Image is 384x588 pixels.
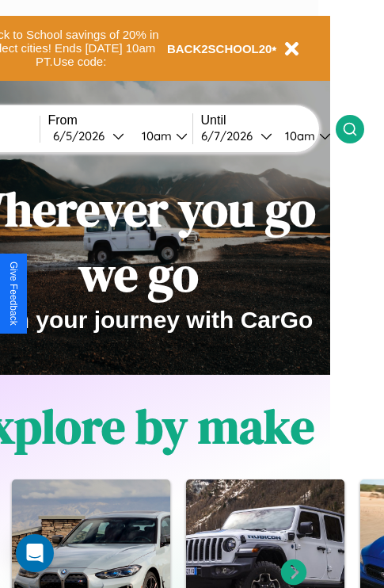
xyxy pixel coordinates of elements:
b: BACK2SCHOOL20 [167,42,272,55]
label: Until [201,113,336,128]
div: 6 / 7 / 2026 [201,128,260,143]
label: From [48,113,192,128]
div: 10am [134,128,176,143]
div: Open Intercom Messenger [16,534,54,572]
button: 6/5/2026 [48,128,129,144]
div: 10am [277,128,319,143]
div: Give Feedback [8,262,19,326]
div: 6 / 5 / 2026 [53,128,112,143]
button: 10am [272,128,336,144]
button: 10am [129,128,192,144]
